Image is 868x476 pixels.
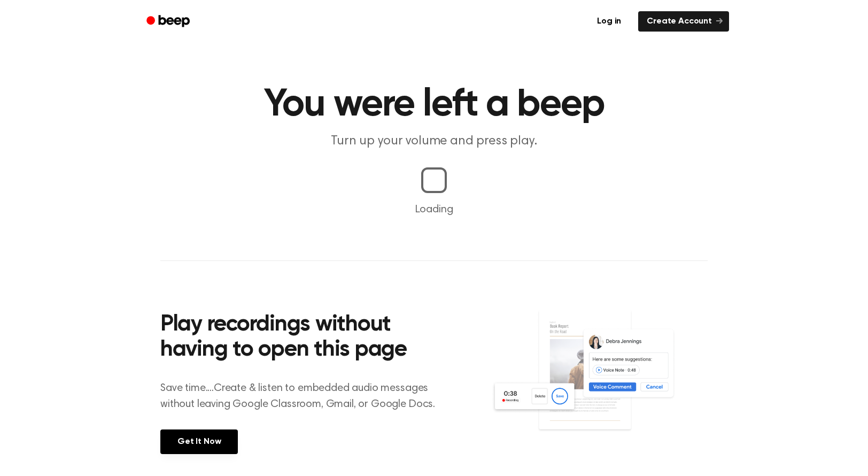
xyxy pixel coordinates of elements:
h2: Play recordings without having to open this page [160,312,448,363]
a: Log in [586,9,632,34]
p: Save time....Create & listen to embedded audio messages without leaving Google Classroom, Gmail, ... [160,380,448,412]
a: Get It Now [160,429,238,454]
a: Beep [139,11,199,32]
h1: You were left a beep [160,86,708,124]
img: Voice Comments on Docs and Recording Widget [491,309,708,453]
p: Loading [13,202,855,218]
p: Turn up your volume and press play. [229,133,639,150]
a: Create Account [638,11,729,32]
